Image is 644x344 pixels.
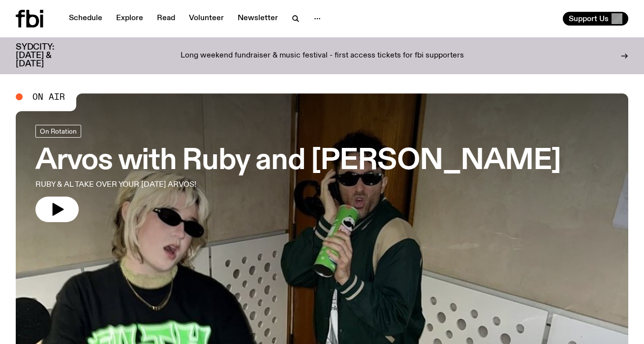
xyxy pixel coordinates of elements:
span: On Rotation [40,127,77,135]
a: Explore [110,12,149,26]
a: Read [151,12,181,26]
p: RUBY & AL TAKE OVER YOUR [DATE] ARVOS! [35,179,287,191]
p: Long weekend fundraiser & music festival - first access tickets for fbi supporters [181,52,464,60]
a: Newsletter [232,12,284,26]
a: Volunteer [183,12,230,26]
span: Support Us [569,14,609,23]
a: Arvos with Ruby and [PERSON_NAME]RUBY & AL TAKE OVER YOUR [DATE] ARVOS! [35,125,561,222]
span: On Air [32,92,65,101]
a: On Rotation [35,125,81,138]
button: Support Us [563,12,628,26]
a: Schedule [63,12,108,26]
h3: Arvos with Ruby and [PERSON_NAME] [35,147,561,175]
h3: SYDCITY: [DATE] & [DATE] [16,43,79,68]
